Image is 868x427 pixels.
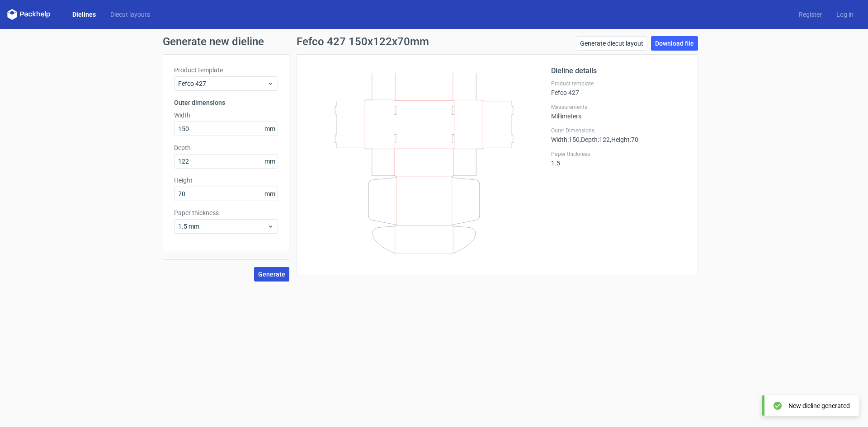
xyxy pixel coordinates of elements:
[792,10,829,19] a: Register
[788,401,850,410] div: New dieline generated
[551,66,687,76] h2: Dieline details
[178,79,267,88] span: Fefco 427
[297,36,429,47] h1: Fefco 427 150x122x70mm
[174,98,278,107] h3: Outer dimensions
[258,271,285,277] span: Generate
[262,187,278,201] span: mm
[254,267,289,282] button: Generate
[580,136,610,143] span: , Depth : 122
[262,122,278,136] span: mm
[551,80,687,96] div: Fefco 427
[551,127,687,134] label: Outer Dimensions
[551,80,687,87] label: Product template
[174,111,278,120] label: Width
[829,10,861,19] a: Log in
[551,103,687,111] label: Measurements
[576,36,647,51] a: Generate diecut layout
[610,136,638,143] span: , Height : 70
[178,222,267,231] span: 1.5 mm
[651,36,698,51] a: Download file
[174,176,278,185] label: Height
[551,150,687,158] label: Paper thickness
[262,155,278,168] span: mm
[551,136,580,143] span: Width : 150
[174,208,278,217] label: Paper thickness
[103,10,157,19] a: Diecut layouts
[65,10,103,19] a: Dielines
[551,150,687,167] div: 1.5
[163,36,705,47] h1: Generate new dieline
[551,103,687,120] div: Millimeters
[174,143,278,152] label: Depth
[174,66,278,75] label: Product template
